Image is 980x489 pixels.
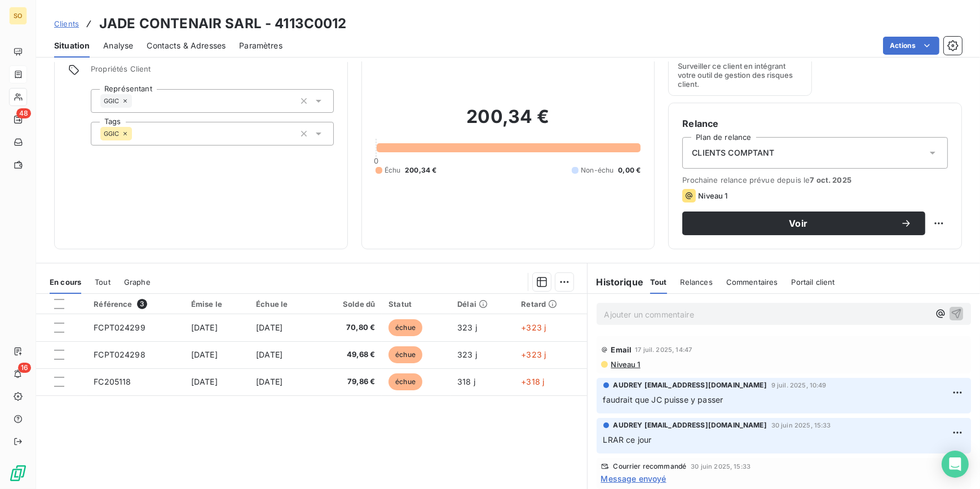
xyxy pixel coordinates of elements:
[191,323,218,332] span: [DATE]
[691,463,751,470] span: 30 juin 2025, 15:33
[457,299,507,309] div: Délai
[810,175,851,184] span: 7 oct. 2025
[682,175,948,184] span: Prochaine relance prévue depuis le
[521,299,580,309] div: Retard
[581,165,613,175] span: Non-échu
[18,363,31,373] span: 16
[322,299,375,309] div: Solde dû
[726,277,778,287] span: Commentaires
[457,350,477,359] span: 323 j
[771,382,827,389] span: 9 juil. 2025, 10:49
[54,18,79,29] a: Clients
[792,277,835,287] span: Portail client
[9,464,27,482] img: Logo LeanPay
[103,40,133,51] span: Analyse
[374,156,378,165] span: 0
[698,191,727,200] span: Niveau 1
[191,350,218,359] span: [DATE]
[322,349,375,360] span: 49,68 €
[457,377,475,386] span: 318 j
[610,360,641,369] span: Niveau 1
[137,299,147,309] span: 3
[322,322,375,333] span: 70,80 €
[99,14,347,34] h3: JADE CONTENAIR SARL - 4113C0012
[678,61,802,89] span: Surveiller ce client en intégrant votre outil de gestion des risques client.
[618,165,641,175] span: 0,00 €
[54,19,79,28] span: Clients
[650,277,667,287] span: Tout
[94,299,178,309] div: Référence
[124,277,151,287] span: Graphe
[256,377,282,386] span: [DATE]
[94,323,145,332] span: FCPT024299
[613,420,767,430] span: AUDREY [EMAIL_ADDRESS][DOMAIN_NAME]
[521,377,544,386] span: +318 j
[91,64,334,80] span: Propriétés Client
[603,435,652,444] span: LRAR ce jour
[191,299,242,309] div: Émise le
[457,323,477,332] span: 323 j
[94,350,145,359] span: FCPT024298
[132,129,141,139] input: Ajouter une valeur
[692,147,774,158] span: CLIENTS COMPTANT
[256,350,282,359] span: [DATE]
[601,473,666,484] span: Message envoyé
[611,345,632,354] span: Email
[603,395,723,404] span: faudrait que JC puisse y passer
[132,96,141,106] input: Ajouter une valeur
[104,98,120,104] span: GGIC
[696,219,900,228] span: Voir
[405,165,436,175] span: 200,34 €
[54,40,90,51] span: Situation
[389,319,422,336] span: échue
[682,117,948,130] h6: Relance
[613,380,767,390] span: AUDREY [EMAIL_ADDRESS][DOMAIN_NAME]
[771,422,831,429] span: 30 juin 2025, 15:33
[322,376,375,387] span: 79,86 €
[681,277,713,287] span: Relances
[50,277,81,287] span: En cours
[95,277,111,287] span: Tout
[376,105,641,139] h2: 200,34 €
[389,373,422,390] span: échue
[147,40,226,51] span: Contacts & Adresses
[239,40,282,51] span: Paramètres
[942,451,969,478] div: Open Intercom Messenger
[256,323,282,332] span: [DATE]
[256,299,308,309] div: Échue le
[682,212,925,235] button: Voir
[883,37,939,55] button: Actions
[9,7,27,25] div: SO
[613,463,687,470] span: Courrier recommandé
[385,165,401,175] span: Échu
[94,377,131,386] span: FC205118
[191,377,218,386] span: [DATE]
[521,350,546,359] span: +323 j
[104,130,120,137] span: GGIC
[588,275,644,289] h6: Historique
[521,323,546,332] span: +323 j
[389,299,444,309] div: Statut
[389,346,422,363] span: échue
[635,346,692,353] span: 17 juil. 2025, 14:47
[16,108,31,118] span: 48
